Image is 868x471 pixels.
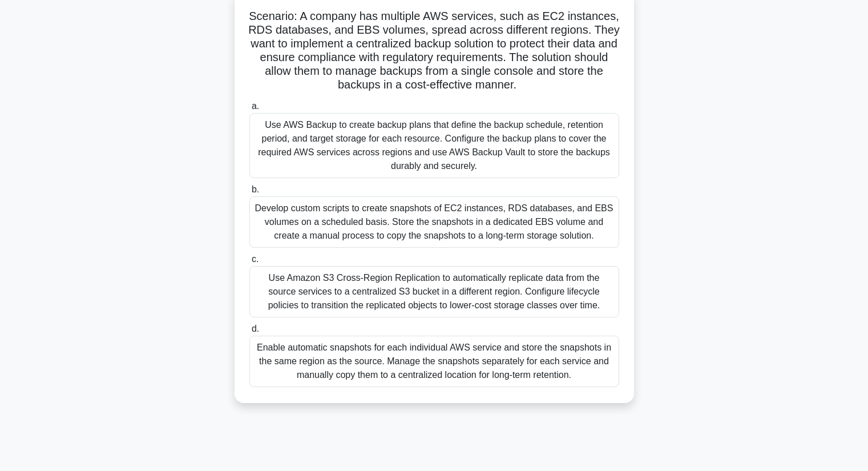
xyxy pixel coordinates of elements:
[252,184,259,194] span: b.
[249,266,619,317] div: Use Amazon S3 Cross-Region Replication to automatically replicate data from the source services t...
[249,196,619,248] div: Develop custom scripts to create snapshots of EC2 instances, RDS databases, and EBS volumes on a ...
[249,336,619,387] div: Enable automatic snapshots for each individual AWS service and store the snapshots in the same re...
[249,113,619,178] div: Use AWS Backup to create backup plans that define the backup schedule, retention period, and targ...
[248,9,620,92] h5: Scenario: A company has multiple AWS services, such as EC2 instances, RDS databases, and EBS volu...
[252,254,259,264] span: c.
[252,101,259,111] span: a.
[252,324,259,333] span: d.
